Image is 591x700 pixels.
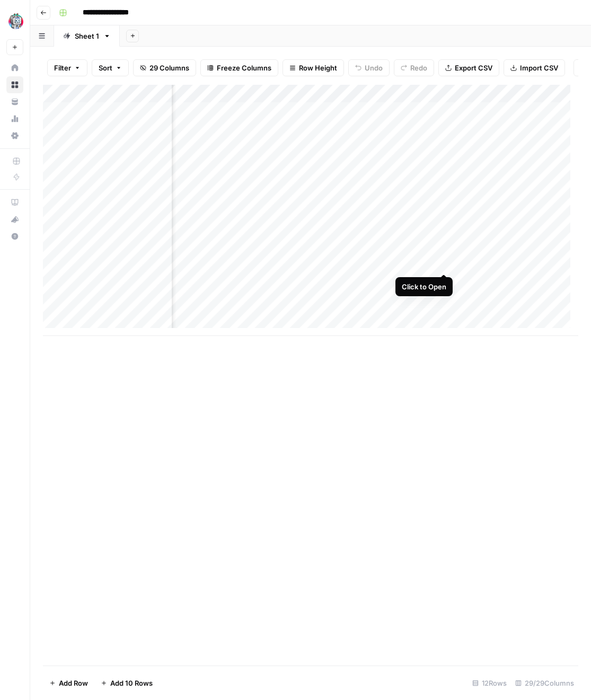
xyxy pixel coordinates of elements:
[92,59,129,76] button: Sort
[200,59,278,76] button: Freeze Columns
[365,63,383,73] span: Undo
[438,59,499,76] button: Export CSV
[149,63,189,73] span: 29 Columns
[6,211,23,228] button: What's new?
[511,675,578,692] div: 29/29 Columns
[59,678,88,688] span: Add Row
[394,59,434,76] button: Redo
[6,127,23,144] a: Settings
[54,63,71,73] span: Filter
[299,63,337,73] span: Row Height
[6,12,25,31] img: DomoAI Logo
[402,281,446,292] div: Click to Open
[6,194,23,211] a: AirOps Academy
[47,59,87,76] button: Filter
[6,228,23,245] button: Help + Support
[6,8,23,35] button: Workspace: DomoAI
[217,63,271,73] span: Freeze Columns
[54,25,120,47] a: Sheet 1
[455,63,492,73] span: Export CSV
[6,93,23,110] a: Your Data
[75,31,99,41] div: Sheet 1
[99,63,112,73] span: Sort
[410,63,427,73] span: Redo
[7,211,23,227] div: What's new?
[110,678,153,688] span: Add 10 Rows
[520,63,558,73] span: Import CSV
[504,59,565,76] button: Import CSV
[6,76,23,93] a: Browse
[94,675,159,692] button: Add 10 Rows
[43,675,94,692] button: Add Row
[6,59,23,76] a: Home
[468,675,511,692] div: 12 Rows
[6,110,23,127] a: Usage
[348,59,390,76] button: Undo
[133,59,196,76] button: 29 Columns
[283,59,344,76] button: Row Height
